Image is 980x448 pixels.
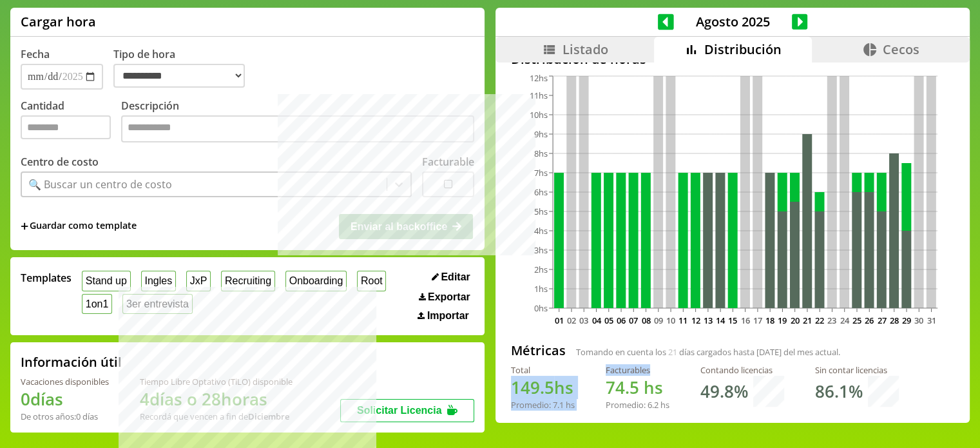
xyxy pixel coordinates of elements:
span: Exportar [428,291,470,303]
text: 16 [741,315,750,326]
tspan: 6hs [534,186,548,198]
button: Stand up [82,271,131,291]
div: De otros años: 0 días [21,411,109,422]
h1: Cargar hora [21,13,96,30]
span: 21 [668,346,677,358]
span: 6.2 [648,399,658,411]
span: 74.5 [606,376,639,399]
button: Recruiting [221,271,275,291]
text: 30 [914,315,923,326]
text: 11 [679,315,688,326]
button: Root [357,271,386,291]
tspan: 2hs [534,264,548,275]
span: Solicitar Licencia [357,405,442,416]
span: Templates [21,271,72,285]
span: Agosto 2025 [674,13,792,30]
div: Sin contar licencias [815,364,899,376]
span: Importar [427,310,469,322]
h1: 86.1 % [815,380,863,403]
text: 28 [890,315,899,326]
div: Tiempo Libre Optativo (TiLO) disponible [140,376,293,387]
text: 08 [642,315,651,326]
tspan: 11hs [530,90,548,101]
label: Centro de costo [21,155,99,169]
tspan: 12hs [530,73,548,84]
tspan: 3hs [534,244,548,256]
label: Fecha [21,47,50,61]
tspan: 9hs [534,128,548,140]
text: 21 [803,315,812,326]
textarea: Descripción [121,115,474,142]
tspan: 1hs [534,283,548,295]
h1: hs [511,376,575,399]
button: Solicitar Licencia [340,399,474,422]
div: Promedio: hs [606,399,669,411]
text: 23 [828,315,837,326]
div: Recordá que vencen a fin de [140,411,293,422]
b: Diciembre [248,411,289,422]
text: 05 [604,315,613,326]
text: 14 [716,315,725,326]
span: +Guardar como template [21,219,137,233]
text: 18 [765,315,774,326]
button: Ingles [141,271,176,291]
text: 22 [815,315,824,326]
text: 04 [592,315,602,326]
span: 149.5 [511,376,554,399]
button: JxP [186,271,211,291]
tspan: 5hs [534,206,548,217]
text: 24 [840,315,850,326]
h1: 0 días [21,387,109,411]
text: 13 [704,315,713,326]
select: Tipo de hora [113,64,245,88]
text: 01 [555,315,564,326]
text: 26 [865,315,874,326]
div: 🔍 Buscar un centro de costo [28,177,172,191]
span: Editar [441,271,470,283]
span: + [21,219,28,233]
text: 29 [902,315,911,326]
tspan: 10hs [530,109,548,121]
text: 27 [878,315,887,326]
text: 02 [567,315,576,326]
button: 3er entrevista [122,294,193,314]
text: 15 [729,315,738,326]
div: Facturables [606,364,669,376]
text: 31 [927,315,936,326]
button: 1on1 [82,294,112,314]
text: 09 [654,315,663,326]
h1: 4 días o 28 horas [140,387,293,411]
div: Contando licencias [700,364,784,376]
tspan: 0hs [534,302,548,314]
tspan: 7hs [534,167,548,179]
label: Facturable [422,155,474,169]
text: 07 [629,315,638,326]
h1: 49.8 % [700,380,748,403]
div: Promedio: hs [511,399,575,411]
h2: Información útil [21,353,122,371]
text: 20 [791,315,800,326]
span: Distribución [704,41,782,58]
span: Cecos [883,41,919,58]
text: 03 [579,315,588,326]
button: Exportar [415,291,474,304]
div: Vacaciones disponibles [21,376,109,387]
h1: hs [606,376,669,399]
tspan: 8hs [534,148,548,159]
button: Onboarding [285,271,347,291]
text: 10 [666,315,675,326]
text: 12 [691,315,700,326]
label: Tipo de hora [113,47,255,90]
div: Total [511,364,575,376]
button: Editar [428,271,474,284]
label: Descripción [121,99,474,146]
tspan: 4hs [534,225,548,237]
text: 25 [852,315,861,326]
span: 7.1 [553,399,564,411]
input: Cantidad [21,115,111,139]
span: Tomando en cuenta los días cargados hasta [DATE] del mes actual. [576,346,840,358]
text: 19 [778,315,787,326]
label: Cantidad [21,99,121,146]
text: 06 [617,315,626,326]
span: Listado [562,41,608,58]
